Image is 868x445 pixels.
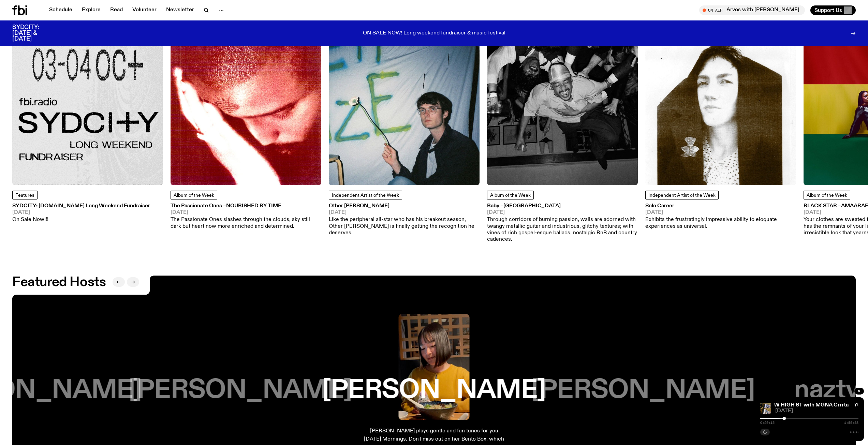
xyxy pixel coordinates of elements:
a: Independent Artist of the Week [329,191,402,199]
span: Independent Artist of the Week [332,193,399,198]
a: Album of the Week [487,191,534,199]
a: Other [PERSON_NAME][DATE]Like the peripheral all-star who has his breakout season, Other [PERSON_... [329,204,480,236]
p: Through corridors of burning passion, walls are adorned with twangy metallic guitar and industrio... [487,217,638,243]
p: The Passionate Ones slashes through the clouds, sky still dark but heart now more enriched and de... [171,217,321,229]
span: [GEOGRAPHIC_DATA] [503,203,561,209]
button: Support Us [810,5,856,15]
img: A slightly sepia tinged, black and white portrait of Solo Career. She is looking at the camera wi... [645,34,796,185]
span: 0:29:15 [760,421,775,425]
span: Features [15,193,34,198]
a: Schedule [45,5,76,15]
span: Support Us [814,7,842,13]
a: Features [12,191,38,199]
span: [DATE] [775,409,858,414]
a: Independent Artist of the Week [645,191,719,199]
a: Solo Career[DATE]Exhibits the frustratingly impressive ability to eloquate experiences as universal. [645,204,796,230]
h3: Other [PERSON_NAME] [329,204,480,209]
span: [DATE] [645,210,796,215]
h2: Featured Hosts [12,276,106,288]
a: Explore [78,5,105,15]
a: Album of the Week [804,191,850,199]
img: Other Joe sits to the right of frame, eyes acast, holding a flower with a long stem. He is sittin... [329,34,480,185]
h3: [PERSON_NAME] [531,377,755,403]
span: Album of the Week [807,193,847,198]
img: A grainy sepia red closeup of Nourished By Time's face. He is looking down, a very overexposed ha... [171,34,321,185]
h3: SYDCITY: [DOMAIN_NAME] Long Weekend Fundraiser [12,204,150,209]
a: Album of the Week [171,191,217,199]
h3: The Passionate Ones – [171,204,321,209]
span: [DATE] [329,210,480,215]
h3: Baby – [487,204,638,209]
span: Nourished By Time [226,203,281,209]
span: Independent Artist of the Week [648,193,716,198]
p: ON SALE NOW! Long weekend fundraiser & music festival [363,30,505,36]
button: On AirArvos with [PERSON_NAME] [699,5,805,15]
p: Like the peripheral all-star who has his breakout season, Other [PERSON_NAME] is finally getting ... [329,217,480,236]
img: Black text on gray background. Reading top to bottom: 03-04 OCT. fbi.radio SYDCITY LONG WEEKEND F... [12,34,163,185]
a: Newsletter [162,5,198,15]
span: 1:59:58 [844,421,858,425]
a: The Passionate Ones –Nourished By Time[DATE]The Passionate Ones slashes through the clouds, sky s... [171,204,321,230]
h3: [PERSON_NAME] [322,377,546,403]
img: Artist MGNA Crrrta [760,403,771,414]
h3: SYDCITY: [DATE] & [DATE] [12,25,56,42]
img: A black and white upside down image of Dijon, held up by a group of people. His eyes are closed a... [487,34,638,185]
h3: Solo Career [645,204,796,209]
span: [DATE] [171,210,321,215]
a: Read [106,5,127,15]
a: Volunteer [128,5,161,15]
span: [DATE] [12,210,150,215]
a: Baby –[GEOGRAPHIC_DATA][DATE]Through corridors of burning passion, walls are adorned with twangy ... [487,204,638,243]
p: On Sale Now!!! [12,217,150,223]
a: SYDCITY: [DOMAIN_NAME] Long Weekend Fundraiser[DATE]On Sale Now!!! [12,204,150,223]
span: [DATE] [487,210,638,215]
h3: [PERSON_NAME] [129,377,352,403]
span: Album of the Week [490,193,531,198]
p: Exhibits the frustratingly impressive ability to eloquate experiences as universal. [645,217,796,229]
span: Album of the Week [174,193,214,198]
a: 704 W HIGH ST with MGNA Crrrta [763,402,849,408]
